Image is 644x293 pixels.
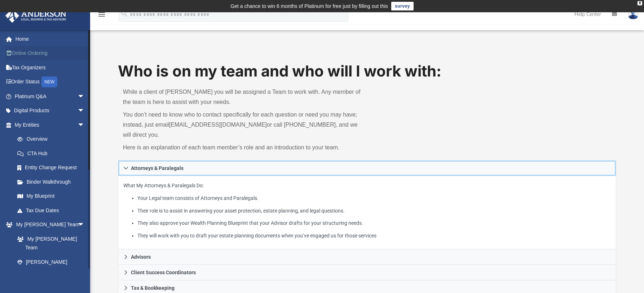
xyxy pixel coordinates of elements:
[137,206,611,215] li: Their role is to assist in answering your asset protection, estate planning, and legal questions.
[123,110,362,140] p: You don’t need to know who to contact specifically for each question or need you may have; instea...
[131,166,184,171] span: Attorneys & Paralegals
[118,61,616,82] h1: Who is on my team and who will I work with:
[97,10,106,19] i: menu
[41,76,57,87] div: NEW
[5,104,96,118] a: Digital Productsarrow_drop_down
[120,10,128,18] i: search
[3,9,69,23] img: Anderson Advisors Platinum Portal
[137,219,611,228] li: They also approve your Wealth Planning Blueprint that your Advisor drafts for your structuring ne...
[169,122,267,128] a: [EMAIL_ADDRESS][DOMAIN_NAME]
[131,270,196,275] span: Client Success Coordinators
[118,249,616,265] a: Advisors
[131,254,151,259] span: Advisors
[10,175,96,189] a: Binder Walkthrough
[78,89,92,104] span: arrow_drop_down
[10,161,96,175] a: Entity Change Request
[131,285,175,290] span: Tax & Bookkeeping
[10,146,96,161] a: CTA Hub
[5,89,96,104] a: Platinum Q&Aarrow_drop_down
[118,176,616,249] div: Attorneys & Paralegals
[10,132,96,146] a: Overview
[118,160,616,176] a: Attorneys & Paralegals
[118,265,616,280] a: Client Success Coordinators
[10,203,96,218] a: Tax Due Dates
[123,87,362,107] p: While a client of [PERSON_NAME] you will be assigned a Team to work with. Any member of the team ...
[5,60,96,75] a: Tax Organizers
[10,232,88,255] a: My [PERSON_NAME] Team
[5,46,96,61] a: Online Ordering
[137,194,611,203] li: Your Legal team consists of Attorneys and Paralegals.
[638,1,642,5] div: close
[97,14,106,19] a: menu
[5,32,96,46] a: Home
[78,218,92,232] span: arrow_drop_down
[123,181,611,240] p: What My Attorneys & Paralegals Do:
[391,2,414,10] a: survey
[230,2,388,10] div: Get a chance to win 6 months of Platinum for free just by filling out this
[78,104,92,118] span: arrow_drop_down
[628,9,639,19] img: User Pic
[5,218,92,232] a: My [PERSON_NAME] Teamarrow_drop_down
[5,75,96,89] a: Order StatusNEW
[137,231,611,240] li: They will work with you to draft your estate planning documents when you’ve engaged us for those ...
[78,118,92,132] span: arrow_drop_down
[123,143,362,153] p: Here is an explanation of each team member’s role and an introduction to your team.
[10,189,92,204] a: My Blueprint
[5,118,96,132] a: My Entitiesarrow_drop_down
[10,255,92,278] a: [PERSON_NAME] System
